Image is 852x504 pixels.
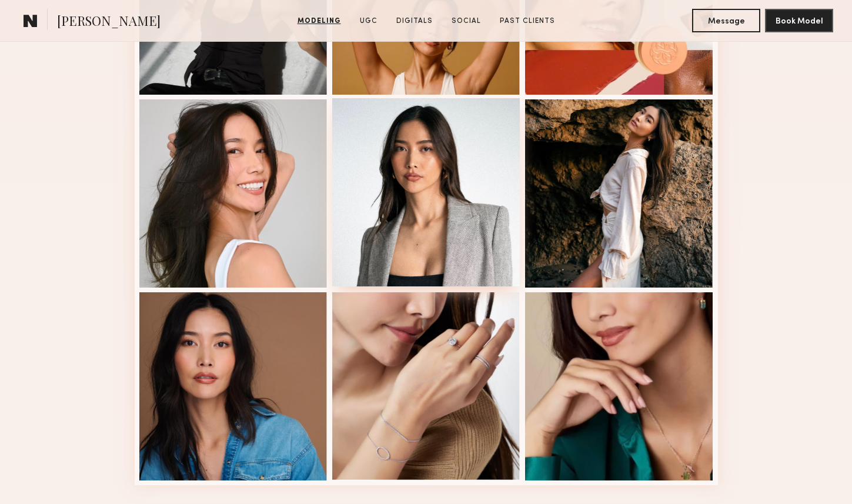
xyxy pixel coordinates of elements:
a: Modeling [293,16,346,26]
a: Digitals [392,16,437,26]
a: Social [447,16,486,26]
a: Past Clients [495,16,560,26]
a: Book Model [765,15,833,25]
button: Book Model [765,9,833,32]
a: UGC [355,16,382,26]
button: Message [692,9,760,32]
span: [PERSON_NAME] [57,12,161,32]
